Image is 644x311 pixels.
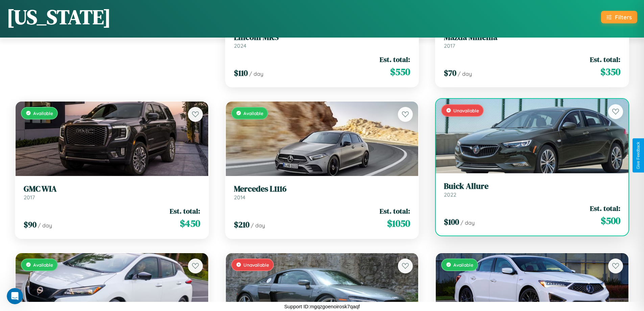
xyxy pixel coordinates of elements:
p: Support ID: mgqzgoenoirosk7qaqf [284,302,360,311]
a: Lincoln MKS2024 [234,32,410,49]
span: $ 500 [601,214,620,227]
span: $ 1050 [387,217,410,230]
span: Est. total: [380,54,410,64]
iframe: Intercom live chat [7,288,23,304]
span: / day [458,70,472,77]
span: $ 450 [180,217,200,230]
span: Est. total: [590,203,620,213]
span: / day [38,222,52,229]
span: $ 550 [390,65,410,79]
span: Est. total: [590,54,620,64]
span: 2022 [444,191,456,198]
span: / day [249,70,263,77]
span: Available [243,110,263,116]
div: Give Feedback [636,142,641,169]
span: Available [453,262,473,268]
span: $ 90 [24,219,37,230]
a: Buick Allure2022 [444,181,620,198]
span: Est. total: [170,206,200,216]
button: Filters [601,11,637,23]
a: Mazda Millenia2017 [444,32,620,49]
h3: Mazda Millenia [444,32,620,42]
span: 2017 [444,42,455,49]
span: 2024 [234,42,246,49]
div: Filters [615,14,632,21]
span: $ 350 [600,65,620,79]
span: $ 70 [444,67,456,79]
h1: [US_STATE] [7,3,111,31]
h3: Lincoln MKS [234,32,410,42]
span: Available [33,110,53,116]
span: 2017 [24,194,35,201]
h3: Mercedes L1116 [234,184,410,194]
span: $ 210 [234,219,249,230]
span: / day [251,222,265,229]
span: $ 100 [444,216,459,227]
a: Mercedes L11162014 [234,184,410,201]
a: GMC WIA2017 [24,184,200,201]
h3: GMC WIA [24,184,200,194]
h3: Buick Allure [444,181,620,191]
span: 2014 [234,194,245,201]
span: Unavailable [243,262,269,268]
span: $ 110 [234,67,248,79]
span: Est. total: [380,206,410,216]
span: / day [460,219,475,226]
span: Available [33,262,53,268]
span: Unavailable [453,108,479,113]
